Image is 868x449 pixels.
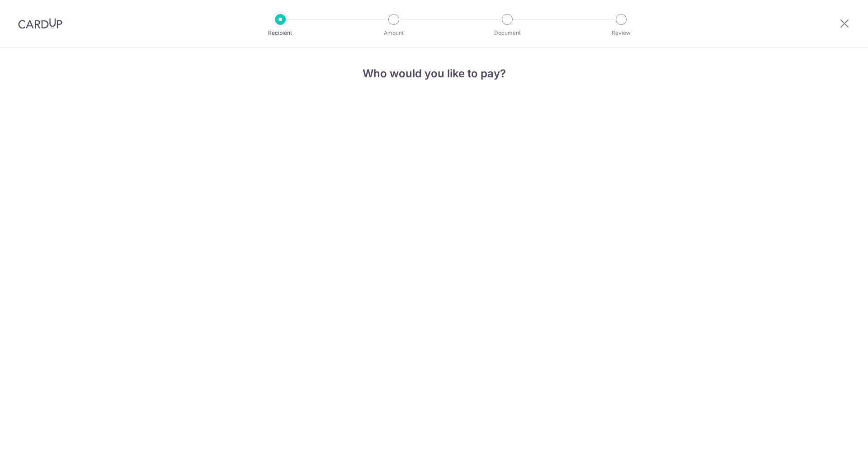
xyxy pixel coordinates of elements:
[474,28,541,38] p: Document
[360,28,427,38] p: Amount
[588,28,655,38] p: Review
[247,28,314,38] p: Recipient
[18,18,62,29] img: CardUp
[313,66,555,82] h4: Who would you like to pay?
